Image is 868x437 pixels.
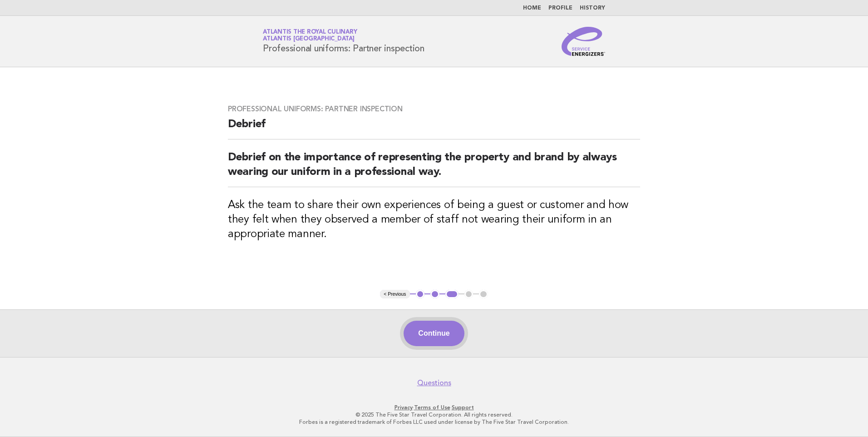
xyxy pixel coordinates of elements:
button: 1 [416,290,425,299]
span: Atlantis [GEOGRAPHIC_DATA] [263,36,355,42]
p: © 2025 The Five Star Travel Corporation. All rights reserved. [156,411,712,418]
h2: Debrief on the importance of representing the property and brand by always wearing our uniform in... [228,150,640,187]
h2: Debrief [228,117,640,139]
h1: Professional uniforms: Partner inspection [263,30,424,53]
h3: Professional uniforms: Partner inspection [228,104,640,114]
img: Service Energizers [562,27,605,56]
a: Terms of Use [414,404,450,411]
h3: Ask the team to share their own experiences of being a guest or customer and how they felt when t... [228,198,640,242]
a: Home [523,5,541,11]
p: · · [156,404,712,411]
a: Questions [417,378,451,387]
button: 3 [445,290,459,299]
a: Atlantis the Royal CulinaryAtlantis [GEOGRAPHIC_DATA] [263,29,357,42]
a: History [580,5,605,11]
button: < Previous [380,290,409,299]
a: Privacy [395,404,413,411]
p: Forbes is a registered trademark of Forbes LLC used under license by The Five Star Travel Corpora... [156,418,712,426]
a: Profile [548,5,572,11]
button: 2 [430,290,439,299]
button: Continue [404,321,464,346]
a: Support [452,404,474,411]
